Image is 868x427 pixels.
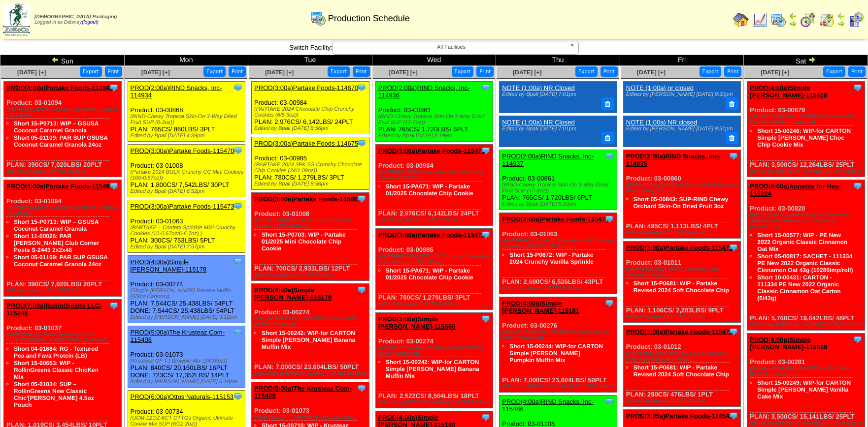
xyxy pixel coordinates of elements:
div: Product: 03-01008 PLAN: 1,800CS / 7,542LBS / 30PLT [128,145,245,197]
div: Edited by Bpali [DATE] 7:01pm [502,126,612,132]
img: arrowright.gif [808,56,816,63]
a: PROD(7:00a)RollinGreens LLC-115245 [6,302,102,317]
td: Sun [0,55,125,66]
div: (RIND-Chewy Tropical Skin-On 3-Way Dried Fruit SUP (12-3oz)) [502,182,617,194]
img: calendarprod.gif [310,10,326,26]
div: (Simple [PERSON_NAME] Banana Muffin (6/9oz Cartons)) [254,316,369,328]
a: Short 15-00246: WIP-for CARTON Simple [PERSON_NAME] Choc Chip Cookie Mix [757,127,851,148]
a: Short 15-P0681: WIP - Partake Revised 2024 Soft Chocolate Chip [634,364,729,378]
img: Tooltip [109,83,119,92]
td: Thu [496,55,620,66]
a: PROD(3:00a)Partake Foods-115470 [131,147,234,154]
a: Short 05-01109: PAR SUP GSUSA Coconut Caramel Granola 24oz [14,254,108,268]
img: Tooltip [729,411,738,421]
span: Production Schedule [328,13,410,24]
div: (PARTAKE 2024 Chocolate Chip Crunchy Cookies (6/5.5oz)) [378,169,493,181]
button: Print [724,66,741,77]
a: PROD(5:00a)The Krusteaz Com-115408 [131,329,225,343]
a: Short 05-00843: SUP-RIND Chewy Orchard Skin-On Dried Fruit 3oz [634,196,729,210]
img: Tooltip [233,83,243,92]
div: (Krusteaz GF TJ Brownie Mix (24/16oz)) [254,414,369,420]
div: Product: 03-01094 PLAN: 390CS / 7,020LBS / 20PLT [4,82,122,177]
button: Export [203,66,226,77]
button: Print [476,66,494,77]
a: [DATE] [+] [141,69,170,76]
a: PROD(3:00a)Partake Foods-115473 [131,203,234,210]
div: (PARTAKE 2024 Chocolate Chip Crunchy Cookies (6/5.5oz)) [254,106,369,118]
img: arrowleft.gif [789,12,797,20]
div: (Simple [PERSON_NAME] Vanilla Cake (6/11.5oz Cartons)) [750,366,865,377]
div: (Partake 2024 BULK Crunchy CC Mini Cookies (100-0.67oz)) [131,169,245,181]
a: [DATE] [+] [389,69,418,76]
img: arrowright.gif [837,20,845,28]
button: Export [575,66,598,77]
a: Short 15-P0703: WIP - Partake 01/2025 Mini Chocolate Chip Cookie [262,231,346,252]
td: Tue [248,55,372,66]
div: Edited by Bpali [DATE] 7:57pm [131,244,245,250]
img: Tooltip [109,181,119,191]
div: Edited by [PERSON_NAME] [DATE] 6:48pm [502,384,617,390]
a: Short 15-00577: WIP - PE New 2022 Organic Classic Cinnamon Oat Mix [757,232,847,252]
a: PROD(3:00a)Partake Foods-115474 [502,215,609,223]
a: Short 15-P0672: WIP - Partake 2024 Crunchy Vanilla Sprinkle [509,251,594,265]
div: Product: 03-00984 PLAN: 2,976CS / 6,142LBS / 24PLT [375,145,493,226]
div: (UCM-12OZ-6CT OTTOs Organic Ultimate Cookie Mix SUP (6/12.2oz)) [131,415,245,427]
a: PROD(3:00a)Partake Foods-115471 [378,147,485,154]
img: Tooltip [233,392,243,401]
a: PROD(3:00a)Partake Foods-114675 [254,140,358,147]
img: line_graph.gif [752,12,768,28]
img: arrowright.gif [789,20,797,28]
a: [DATE] [+] [17,69,46,76]
div: Edited by [PERSON_NAME] [DATE] 9:31pm [626,126,736,132]
td: Sat [744,55,868,66]
div: Product: 03-01094 PLAN: 390CS / 7,020LBS / 20PLT [4,180,122,297]
a: Short 15-PA671: WIP - Partake 01/2025 Chocolate Chip Cookie [386,183,473,197]
a: PROD(3:05a)Partake Foods-114543 [626,412,733,420]
a: Short 15-00244: WIP-for CARTON Simple [PERSON_NAME] Pumpkin Muffin Mix [509,343,603,364]
button: Delete Note [601,97,614,110]
button: Export [700,66,722,77]
a: PROD(2:00a)RIND Snacks, Inc-114936 [378,84,470,99]
span: [DATE] [+] [761,69,789,76]
img: Tooltip [357,285,367,295]
div: Product: 03-01012 PLAN: 290CS / 476LBS / 1PLT [623,326,741,407]
div: Edited by [PERSON_NAME] [DATE] 3:30pm [254,370,369,376]
div: (Simple [PERSON_NAME] Banana Muffin (6/9oz Cartons)) [378,345,493,357]
a: PROD(4:00a)Simple [PERSON_NAME]-115178 [131,258,207,273]
a: PROD(3:00a)Partake Foods-115667 [254,195,361,203]
div: Product: 03-00860 PLAN: 495CS / 1,113LBS / 4PLT [623,150,741,239]
div: Product: 03-01011 PLAN: 1,106CS / 2,283LBS / 9PLT [623,242,741,323]
span: All Facilities [337,41,566,53]
td: Mon [124,55,248,66]
div: Edited by Bpali [DATE] 8:00pm [378,301,493,307]
button: Print [229,66,246,77]
td: Fri [620,55,744,66]
td: Wed [372,55,496,66]
img: Tooltip [604,298,614,308]
div: (Partake-GSUSA Coconut Caramel Granola (12-24oz)) [6,205,121,216]
div: Product: 03-00820 PLAN: 5,760CS / 19,642LBS / 48PLT [747,180,865,331]
img: calendarcustomer.gif [848,12,864,28]
img: Tooltip [481,230,491,240]
img: calendarprod.gif [770,12,786,28]
div: Edited by Bpali [DATE] 8:02pm [626,314,741,320]
div: Product: 03-00985 PLAN: 780CS / 1,279LBS / 3PLT [375,229,493,310]
div: (RollinGreens Plant Protein Classic CHIC'[PERSON_NAME] SUP (12-4.5oz) ) [6,332,121,343]
div: Edited by [PERSON_NAME] [DATE] 9:53pm [750,322,865,328]
a: NOTE (1:00a) NR closed [626,119,698,126]
img: Tooltip [357,194,367,204]
img: Tooltip [853,335,863,344]
a: PROD(4:00a)Partake Foods-113943 [6,84,113,91]
img: Tooltip [853,83,863,92]
div: Edited by [PERSON_NAME] [DATE] 3:12pm [131,314,245,320]
a: PROD(4:00a)Partake Foods-115494 [6,183,113,190]
div: Edited by [PERSON_NAME] [DATE] 6:52pm [750,168,865,174]
div: Product: 03-01073 PLAN: 840CS / 20,160LBS / 16PLT DONE: 723CS / 17,352LBS / 14PLT [128,326,245,388]
button: Print [105,66,122,77]
div: Edited by Bpali [DATE] 8:23pm [502,285,617,291]
button: Export [823,66,845,77]
img: Tooltip [233,327,243,337]
div: Product: 03-00984 PLAN: 2,976CS / 6,142LBS / 24PLT [252,82,369,134]
div: Product: 03-00861 PLAN: 765CS / 1,720LBS / 6PLT [500,150,617,210]
div: Product: 03-00274 PLAN: 2,522CS / 8,504LBS / 18PLT [375,313,493,408]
